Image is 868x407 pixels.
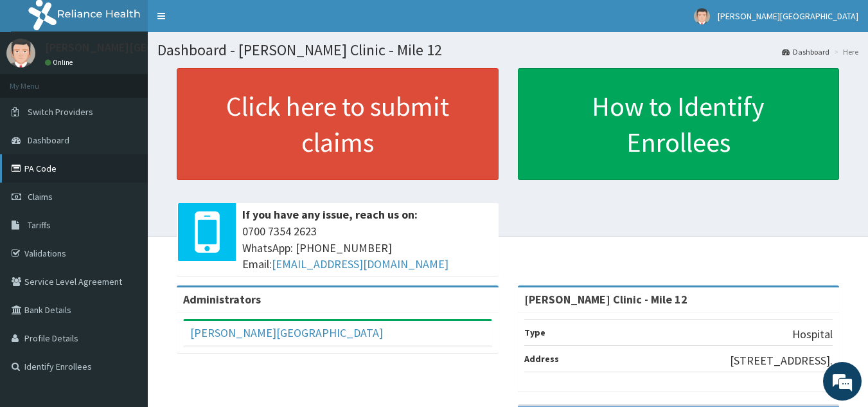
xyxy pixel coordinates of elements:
[831,46,858,57] li: Here
[792,326,833,343] p: Hospital
[45,42,235,53] p: [PERSON_NAME][GEOGRAPHIC_DATA]
[28,191,53,203] span: Claims
[28,219,51,231] span: Tariffs
[518,68,840,180] a: How to Identify Enrollees
[524,327,545,338] b: Type
[177,68,499,180] a: Click here to submit claims
[718,10,858,22] span: [PERSON_NAME][GEOGRAPHIC_DATA]
[157,42,858,59] h1: Dashboard - [PERSON_NAME] Clinic - Mile 12
[524,353,559,365] b: Address
[6,39,35,68] img: User Image
[28,106,93,118] span: Switch Providers
[183,292,261,307] b: Administrators
[694,8,710,24] img: User Image
[28,134,69,146] span: Dashboard
[524,292,687,307] strong: [PERSON_NAME] Clinic - Mile 12
[730,352,833,369] p: [STREET_ADDRESS].
[45,58,76,67] a: Online
[272,257,448,271] a: [EMAIL_ADDRESS][DOMAIN_NAME]
[242,207,418,222] b: If you have any issue, reach us on:
[242,223,492,273] span: 0700 7354 2623 WhatsApp: [PHONE_NUMBER] Email:
[190,325,383,340] a: [PERSON_NAME][GEOGRAPHIC_DATA]
[782,46,829,57] a: Dashboard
